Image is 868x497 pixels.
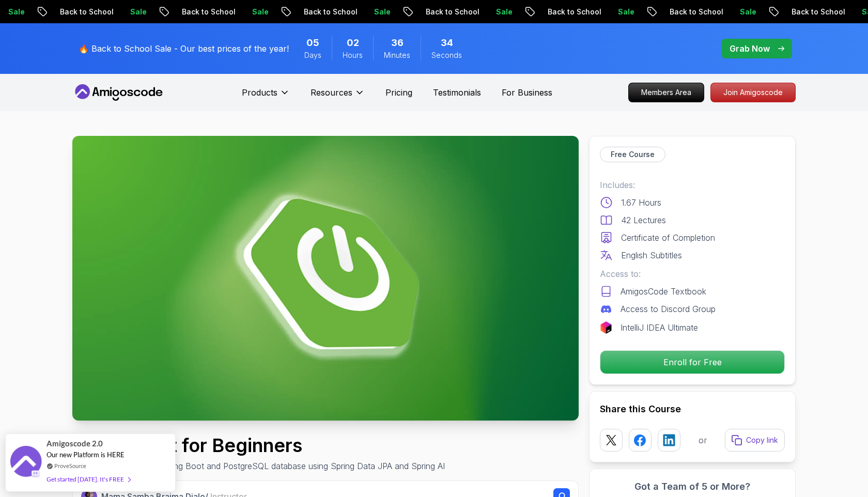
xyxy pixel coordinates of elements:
[726,7,760,17] p: Sale
[431,50,462,60] span: Seconds
[433,86,481,99] a: Testimonials
[117,7,150,17] p: Sale
[710,83,796,102] a: Join Amigoscode
[47,7,117,17] p: Back to School
[483,7,516,17] p: Sale
[621,249,682,261] p: English Subtitles
[347,36,359,50] span: 2 Hours
[600,350,785,374] button: Enroll for Free
[605,7,638,17] p: Sale
[600,268,785,280] p: Access to:
[621,321,698,334] p: IntelliJ IDEA Ultimate
[699,434,707,446] p: or
[242,86,277,99] p: Products
[47,473,130,485] div: Get started [DATE]. It's FREE
[621,196,661,209] p: 1.67 Hours
[47,451,125,459] span: Our new Platform is HERE
[746,435,778,445] p: Copy link
[306,36,319,50] span: 5 Days
[502,86,552,99] a: For Business
[711,83,795,102] p: Join Amigoscode
[168,7,239,17] p: Back to School
[730,42,770,55] p: Grab Now
[54,461,86,470] a: ProveSource
[384,50,410,60] span: Minutes
[621,214,666,226] p: 42 Lectures
[79,42,289,55] p: 🔥 Back to School Sale - Our best prices of the year!
[412,7,483,17] p: Back to School
[621,285,706,298] p: AmigosCode Textbook
[361,7,394,17] p: Sale
[600,321,612,334] img: jetbrains logo
[311,86,365,107] button: Resources
[10,446,41,479] img: provesource social proof notification image
[391,36,404,50] span: 36 Minutes
[600,179,785,191] p: Includes:
[239,7,272,17] p: Sale
[72,435,445,456] h1: Spring Boot for Beginners
[343,50,363,60] span: Hours
[600,351,784,374] p: Enroll for Free
[656,7,726,17] p: Back to School
[72,136,579,421] img: spring-boot-for-beginners_thumbnail
[242,86,290,107] button: Products
[441,36,453,50] span: 34 Seconds
[385,86,412,99] a: Pricing
[600,402,785,416] h2: Share this Course
[629,83,704,102] p: Members Area
[725,429,785,452] button: Copy link
[311,86,352,99] p: Resources
[534,7,605,17] p: Back to School
[290,7,361,17] p: Back to School
[72,460,445,472] p: Build a CRUD API with Spring Boot and PostgreSQL database using Spring Data JPA and Spring AI
[778,7,848,17] p: Back to School
[621,231,715,244] p: Certificate of Completion
[621,303,716,315] p: Access to Discord Group
[304,50,321,60] span: Days
[611,149,655,160] p: Free Course
[628,83,704,102] a: Members Area
[47,438,103,449] span: Amigoscode 2.0
[600,479,785,494] h3: Got a Team of 5 or More?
